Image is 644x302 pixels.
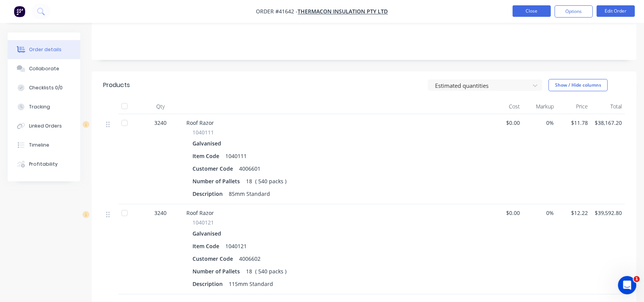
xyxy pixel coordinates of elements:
span: $0.00 [492,119,520,127]
div: Collaborate [29,65,59,72]
button: Order details [8,40,80,59]
span: 0% [526,119,554,127]
span: 1 [634,276,640,282]
button: Options [555,5,593,18]
div: Number of Pallets [193,176,243,187]
span: 0% [526,209,554,217]
button: Show / Hide columns [549,79,608,91]
div: Order details [29,46,61,53]
span: $39,592.80 [594,209,622,217]
span: Order #41642 - [256,8,298,15]
span: 1040121 [193,218,214,226]
div: Tracking [29,103,50,110]
img: Factory [14,6,25,17]
span: 3240 [154,119,167,127]
div: Price [557,99,591,114]
a: Thermacon Insulation Pty Ltd [298,8,388,15]
button: Tracking [8,97,80,116]
span: Roof Razor [186,119,214,126]
div: Galvanised [193,228,224,239]
div: 4006602 [236,253,264,264]
div: 85mm Standard [226,188,273,199]
iframe: Intercom live chat [618,276,636,294]
button: Profitability [8,155,80,174]
span: $38,167.20 [594,119,622,127]
span: 1040111 [193,128,214,136]
span: Roof Razor [186,209,214,216]
div: 18 ( 540 packs ) [243,176,290,187]
button: Linked Orders [8,116,80,136]
span: $0.00 [492,209,520,217]
span: 3240 [154,209,167,217]
button: Close [513,5,551,17]
div: 4006601 [236,163,264,174]
div: Total [591,99,625,114]
div: Products [103,81,130,90]
div: Galvanised [193,138,224,149]
div: 1040121 [222,241,250,252]
div: Profitability [29,161,58,168]
div: Customer Code [193,253,236,264]
span: $11.78 [560,119,588,127]
button: Checklists 0/0 [8,78,80,97]
div: 1040111 [222,150,250,161]
button: Edit Order [597,5,635,17]
button: Collaborate [8,59,80,78]
div: Item Code [193,241,222,252]
div: Description [193,188,226,199]
div: Cost [489,99,523,114]
div: 18 ( 540 packs ) [243,266,290,277]
div: Customer Code [193,163,236,174]
div: Number of Pallets [193,266,243,277]
div: Description [193,278,226,289]
span: $12.22 [560,209,588,217]
div: 115mm Standard [226,278,276,289]
button: Timeline [8,136,80,155]
div: Checklists 0/0 [29,84,63,91]
div: Timeline [29,142,49,149]
div: Qty [138,99,183,114]
div: Markup [523,99,557,114]
div: Item Code [193,150,222,161]
div: Linked Orders [29,123,62,129]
